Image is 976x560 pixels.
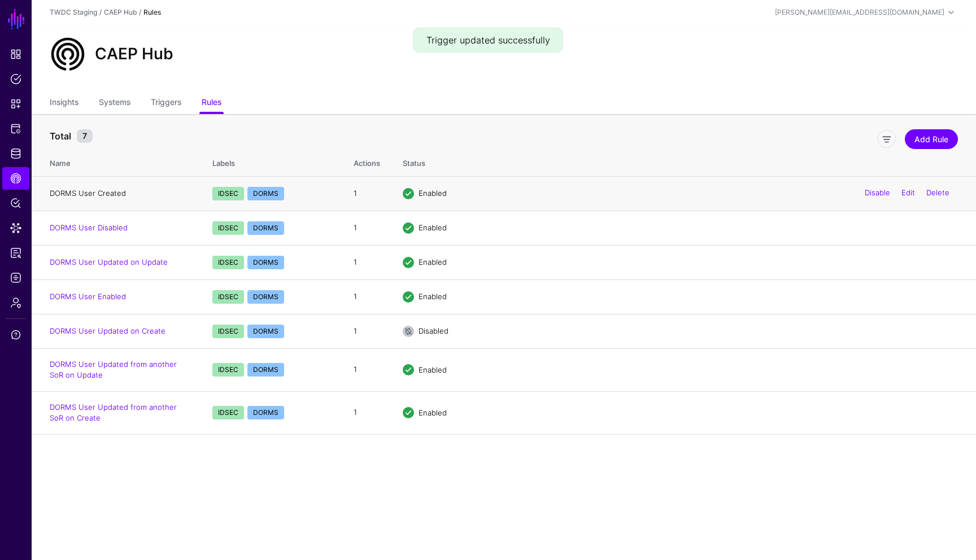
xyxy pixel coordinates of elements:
td: 1 [342,391,391,434]
span: Snippets [10,98,21,110]
a: Rules [202,93,221,114]
th: Labels [201,147,342,176]
a: SGNL [7,7,26,32]
strong: Total [50,130,71,142]
span: CAEP Hub [10,173,21,184]
a: Policies [2,68,29,90]
a: DORMS User Updated on Create [50,326,165,335]
div: Trigger updated successfully [413,27,564,53]
span: IDSEC [212,221,244,235]
span: Reports [10,247,21,259]
a: Add Rule [905,129,958,149]
a: Data Lens [2,217,29,239]
span: Admin [10,297,21,308]
th: Actions [342,147,391,176]
a: DORMS User Created [50,189,126,198]
span: Enabled [419,223,447,232]
a: Policy Lens [2,192,29,215]
span: Enabled [419,292,447,301]
span: Logs [10,272,21,283]
a: DORMS User Enabled [50,292,126,301]
div: [PERSON_NAME][EMAIL_ADDRESS][DOMAIN_NAME] [775,7,944,17]
a: CAEP Hub [2,167,29,190]
span: Enabled [419,189,447,198]
a: Protected Systems [2,117,29,140]
td: 1 [342,348,391,391]
a: Delete [926,189,949,198]
span: Identity Data Fabric [10,148,21,159]
span: Disabled [419,326,448,335]
td: 1 [342,211,391,245]
span: Dashboard [10,49,21,60]
a: Edit [901,189,915,198]
a: DORMS User Updated from another SoR on Update [50,360,177,380]
span: Policies [10,73,21,85]
span: DORMS [247,363,284,377]
span: DORMS [247,290,284,304]
a: Admin [2,291,29,314]
div: / [137,7,143,17]
span: IDSEC [212,325,244,338]
td: 1 [342,314,391,348]
th: Name [32,147,201,176]
span: Enabled [419,257,447,266]
span: DORMS [247,406,284,419]
a: DORMS User Updated on Update [50,257,168,266]
a: Identity Data Fabric [2,142,29,165]
span: Policy Lens [10,198,21,209]
span: IDSEC [212,256,244,269]
a: Disable [865,189,890,198]
span: DORMS [247,256,284,269]
span: DORMS [247,187,284,200]
a: Logs [2,266,29,289]
th: Status [391,147,976,176]
span: IDSEC [212,187,244,200]
a: Dashboard [2,43,29,65]
span: IDSEC [212,363,244,377]
td: 1 [342,176,391,211]
a: Triggers [151,93,181,114]
a: DORMS User Updated from another SoR on Create [50,403,177,423]
span: DORMS [247,325,284,338]
span: Data Lens [10,222,21,234]
small: 7 [77,129,93,143]
a: TWDC Staging [50,8,97,16]
td: 1 [342,279,391,314]
a: Insights [50,93,79,114]
a: Reports [2,242,29,264]
span: IDSEC [212,406,244,419]
span: Support [10,329,21,340]
strong: Rules [143,8,161,16]
td: 1 [342,245,391,279]
span: Enabled [419,408,447,417]
a: DORMS User Disabled [50,223,128,232]
h2: CAEP Hub [95,45,173,64]
a: Snippets [2,93,29,115]
a: CAEP Hub [104,8,137,16]
div: / [97,7,104,17]
span: Protected Systems [10,123,21,134]
span: IDSEC [212,290,244,304]
span: Enabled [419,365,447,374]
span: DORMS [247,221,284,235]
a: Systems [99,93,130,114]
